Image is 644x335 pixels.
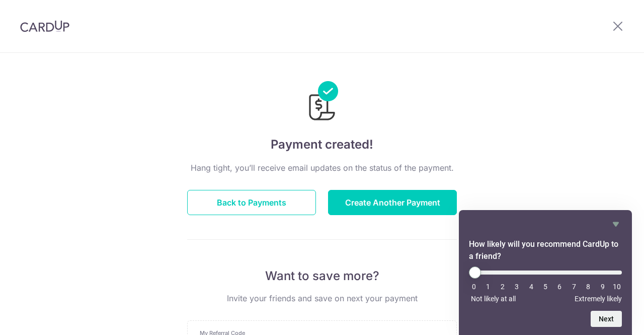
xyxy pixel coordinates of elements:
img: Payments [306,81,338,123]
li: 0 [469,283,479,291]
button: Create Another Payment [328,190,457,215]
span: Extremely likely [575,295,622,303]
li: 4 [526,283,536,291]
li: 5 [540,283,550,291]
div: How likely will you recommend CardUp to a friend? Select an option from 0 to 10, with 0 being Not... [469,266,622,303]
button: Next question [591,311,622,327]
li: 3 [512,283,522,291]
p: Invite your friends and save on next your payment [187,292,457,304]
button: Hide survey [610,218,622,230]
li: 7 [569,283,579,291]
h2: How likely will you recommend CardUp to a friend? Select an option from 0 to 10, with 0 being Not... [469,238,622,262]
p: Hang tight, you’ll receive email updates on the status of the payment. [187,162,457,174]
span: Not likely at all [471,295,516,303]
li: 6 [554,283,565,291]
button: Back to Payments [187,190,316,215]
li: 2 [498,283,508,291]
div: How likely will you recommend CardUp to a friend? Select an option from 0 to 10, with 0 being Not... [469,218,622,327]
h4: Payment created! [187,136,457,154]
li: 9 [598,283,608,291]
p: Want to save more? [187,268,457,284]
img: CardUp [20,20,69,32]
li: 1 [483,283,493,291]
li: 10 [612,283,622,291]
li: 8 [583,283,593,291]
